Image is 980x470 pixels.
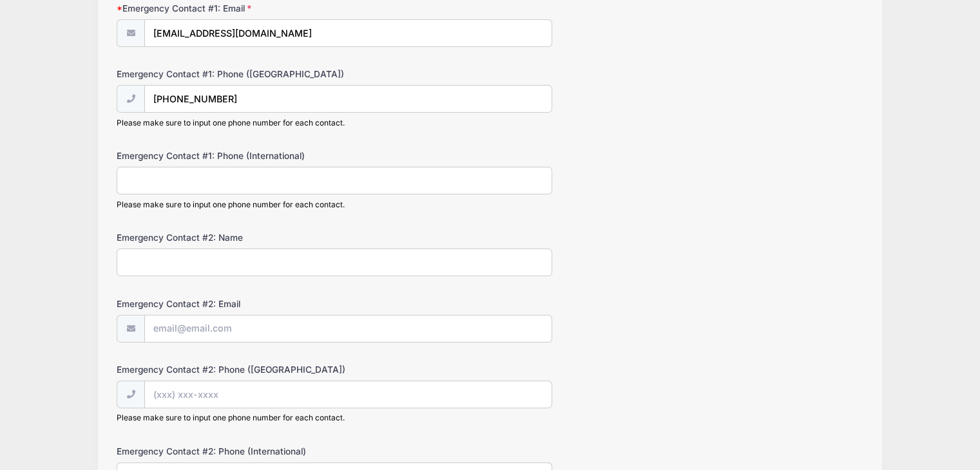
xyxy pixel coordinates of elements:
label: Emergency Contact #1: Phone ([GEOGRAPHIC_DATA]) [117,68,365,80]
label: Emergency Contact #1: Email [117,2,365,15]
input: email@email.com [144,315,552,343]
div: Please make sure to input one phone number for each contact. [117,117,552,129]
label: Emergency Contact #1: Phone (International) [117,149,365,162]
label: Emergency Contact #2: Phone ([GEOGRAPHIC_DATA]) [117,363,365,376]
input: email@email.com [144,19,552,47]
div: Please make sure to input one phone number for each contact. [117,412,552,424]
label: Emergency Contact #2: Name [117,231,365,244]
label: Emergency Contact #2: Email [117,297,365,310]
input: (xxx) xxx-xxxx [144,85,552,113]
div: Please make sure to input one phone number for each contact. [117,199,552,211]
label: Emergency Contact #2: Phone (International) [117,445,365,458]
input: (xxx) xxx-xxxx [144,381,552,408]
